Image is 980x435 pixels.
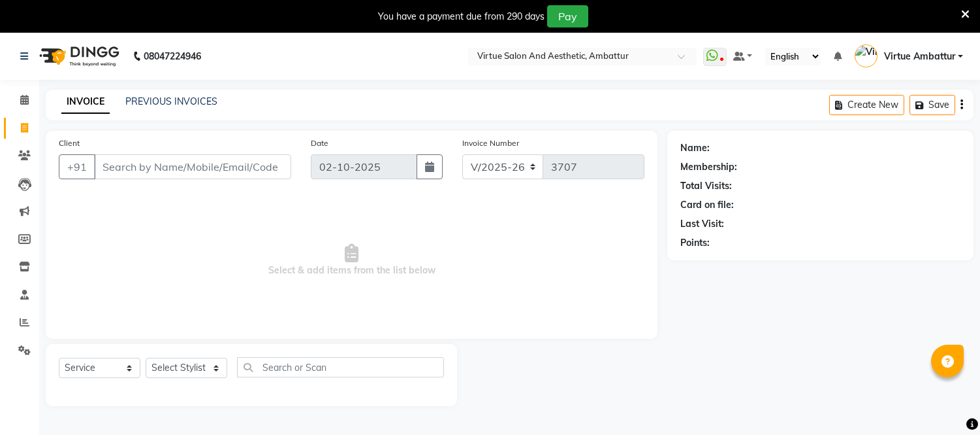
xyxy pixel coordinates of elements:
span: Select & add items from the list below [59,195,644,326]
img: logo [33,38,123,75]
div: Last Visit: [680,217,724,231]
div: Card on file: [680,198,734,212]
a: INVOICE [61,90,110,114]
b: 08047224946 [144,38,201,75]
div: Membership: [680,160,737,174]
input: Search by Name/Mobile/Email/Code [94,154,291,179]
button: Pay [547,5,588,27]
span: Virtue Ambattur [884,50,955,63]
a: PREVIOUS INVOICES [125,96,217,107]
div: Name: [680,141,710,155]
button: Save [909,95,955,115]
label: Invoice Number [462,137,519,149]
label: Date [311,137,328,149]
input: Search or Scan [237,357,444,377]
div: You have a payment due from 290 days [378,10,545,24]
iframe: chat widget [925,383,967,422]
img: Virtue Ambattur [855,44,877,67]
div: Points: [680,236,710,250]
button: Create New [829,95,904,115]
label: Client [59,137,80,149]
button: +91 [59,154,95,179]
div: Total Visits: [680,179,732,193]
